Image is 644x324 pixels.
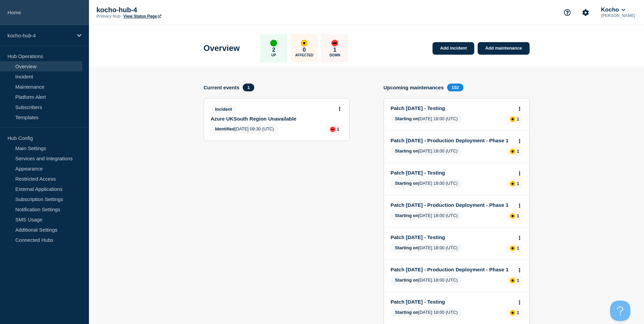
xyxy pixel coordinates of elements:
p: 1 [517,149,519,154]
div: affected [510,149,515,154]
span: [DATE] 09:30 (UTC) [211,125,279,134]
a: Patch [DATE] - Production Deployment - Phase 1 [391,138,513,143]
a: Patch [DATE] - Testing [391,299,513,305]
iframe: Help Scout Beacon - Open [610,301,630,321]
p: Up [271,53,276,57]
p: 1 [517,278,519,283]
span: Starting on [395,277,419,283]
span: Starting on [395,148,419,154]
a: Azure UKSouth Region Unavailable [211,116,333,122]
span: [DATE] 18:00 (UTC) [391,212,462,220]
span: 1 [243,84,254,91]
div: affected [510,116,515,122]
a: View Status Page [123,14,161,19]
p: 1 [517,116,519,122]
a: Patch [DATE] - Testing [391,170,513,176]
p: [PERSON_NAME] [600,13,637,18]
a: Patch [DATE] - Production Deployment - Phase 1 [391,202,513,208]
p: kocho-hub-4 [7,33,73,38]
span: Starting on [395,245,419,250]
span: Starting on [395,213,419,218]
div: affected [510,310,515,316]
span: 102 [447,84,463,91]
p: 1 [517,246,519,251]
span: Starting on [395,310,419,315]
h4: Current events [204,85,240,90]
span: Starting on [395,181,419,186]
span: [DATE] 18:00 (UTC) [391,147,462,156]
div: down [330,127,335,132]
a: Patch [DATE] - Production Deployment - Phase 1 [391,267,513,272]
a: Patch [DATE] - Testing [391,105,513,111]
span: [DATE] 18:00 (UTC) [391,244,462,253]
div: affected [510,181,515,186]
p: 0 [303,47,306,53]
p: Affected [295,53,313,57]
div: down [331,40,338,47]
div: affected [510,278,515,283]
span: [DATE] 18:00 (UTC) [391,179,462,188]
span: Starting on [395,116,419,121]
div: affected [510,246,515,251]
p: 1 [517,213,519,218]
p: Primary Hub [96,14,121,19]
p: Down [329,53,340,57]
span: [DATE] 18:00 (UTC) [391,276,462,285]
button: Support [560,5,574,20]
div: affected [301,40,308,47]
p: kocho-hub-4 [96,6,232,14]
button: Account settings [578,5,593,20]
a: Add maintenance [478,42,529,55]
p: 1 [517,310,519,315]
p: 1 [333,47,336,53]
h1: Overview [204,43,240,53]
a: Add incident [433,42,474,55]
p: 1 [337,127,339,132]
span: [DATE] 18:00 (UTC) [391,115,462,124]
span: [DATE] 18:00 (UTC) [391,308,462,317]
a: Patch [DATE] - Testing [391,234,513,240]
h4: Upcoming maintenances [384,85,444,90]
button: Kocho [600,6,626,13]
span: Incident [211,105,237,113]
span: Identified [215,126,235,131]
p: 1 [517,181,519,186]
div: up [270,40,277,47]
p: 2 [272,47,275,53]
div: affected [510,213,515,219]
